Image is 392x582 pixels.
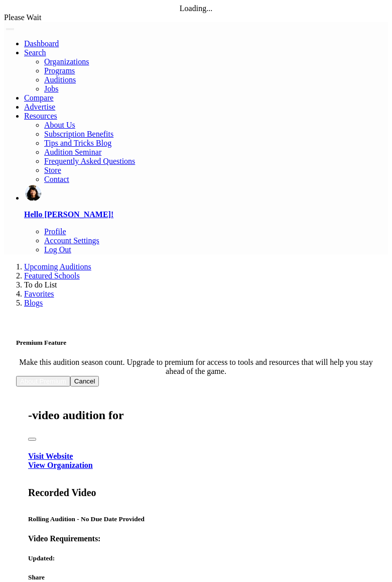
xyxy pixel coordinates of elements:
[24,112,57,120] a: Resources
[16,358,376,376] div: Make this audition season count. Upgrade to premium for access to tools and resources that will h...
[24,227,388,254] ul: Resources
[44,245,71,254] a: Log Out
[24,280,388,289] li: To do List
[44,175,69,183] a: Contact
[28,409,364,422] h2: -
[28,461,93,469] a: View Organization
[28,438,36,441] button: Close
[4,262,388,308] nav: breadcrumb
[44,121,75,129] a: About Us
[44,166,61,174] a: Store
[44,148,101,156] a: Audition Seminar
[44,227,66,236] a: Profile
[32,409,124,422] span: video audition for
[16,339,376,347] h5: Premium Feature
[20,377,66,385] a: About Premium
[6,28,14,30] button: Toggle navigation
[24,210,113,219] a: Hello [PERSON_NAME]!
[4,13,388,22] div: Please Wait
[28,452,73,460] a: Visit Website
[28,554,364,562] h5: Updated:
[24,121,388,184] ul: Resources
[28,573,364,581] h5: Share
[25,185,41,201] img: profile picture
[24,262,91,271] a: Upcoming Auditions
[24,57,388,93] ul: Resources
[44,66,75,75] a: Programs
[44,84,58,93] a: Jobs
[24,93,54,102] a: Compare
[44,139,111,147] a: Tips and Tricks Blog
[44,75,76,84] a: Auditions
[70,376,99,386] button: Cancel
[28,487,364,499] h5: Recorded Video
[24,103,55,111] a: Advertise
[44,130,113,138] a: Subscription Benefits
[24,299,43,307] a: Blogs
[24,48,46,57] a: Search
[24,39,59,48] a: Dashboard
[28,515,364,523] h5: Rolling Audition - No Due Date Provided
[44,157,135,165] a: Frequently Asked Questions
[24,271,80,280] a: Featured Schools
[180,4,212,13] span: Loading...
[28,534,364,543] h4: Video Requirements:
[24,289,54,298] a: Favorites
[44,236,99,245] a: Account Settings
[44,57,89,66] a: Organizations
